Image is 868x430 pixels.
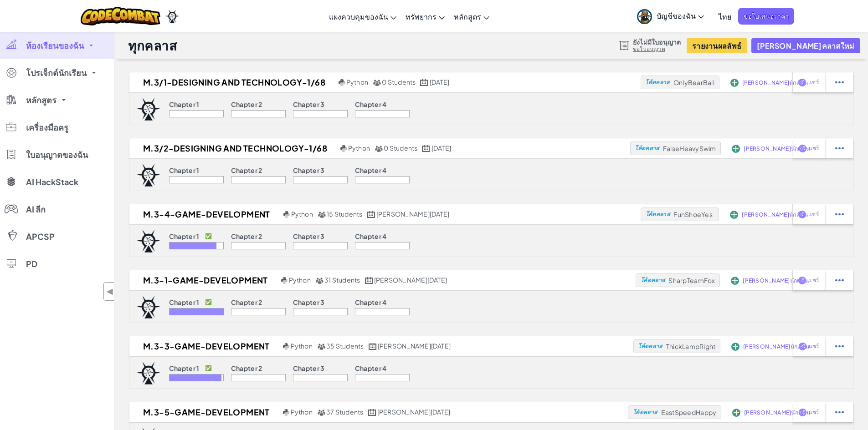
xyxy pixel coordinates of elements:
span: หลักสูตร [454,12,481,21]
img: python.png [283,409,290,416]
span: 31 Students [324,276,360,284]
a: M.3/1-Designing and Technology-1/68 Python 0 Students [DATE] [129,76,641,89]
img: logo [136,230,161,253]
p: Chapter 2 [231,167,262,174]
img: calendar.svg [365,277,373,284]
img: IconStudentEllipsis.svg [835,144,844,152]
span: ยังไม่มีใบอนุญาต [633,38,681,46]
img: IconStudentEllipsis.svg [835,276,844,284]
span: Python [289,276,311,284]
img: calendar.svg [420,79,428,86]
a: หลักสูตร [449,4,494,29]
img: python.png [283,211,290,218]
p: Chapter 3 [293,167,325,174]
span: EastSpeedHappy [661,408,717,416]
p: ✅ [205,298,212,306]
span: [DATE] [431,144,451,152]
a: M.3-3-Game-Development Python 35 Students [PERSON_NAME][DATE] [129,339,633,353]
a: M.3/2-Designing and Technology-1/68 Python 0 Students [DATE] [129,142,630,155]
img: IconAddStudents.svg [730,211,738,219]
span: Python [291,408,313,416]
img: logo [136,362,161,384]
a: ขอใบเสนอราคา [738,8,794,25]
img: python.png [281,277,288,284]
a: บัญชีของฉัน [632,2,709,30]
span: ThickLampRight [666,342,716,350]
img: IconStudentEllipsis.svg [835,78,844,86]
img: calendar.svg [369,343,377,350]
span: แชร์ [808,278,819,283]
img: calendar.svg [368,409,376,416]
img: MultipleUsers.png [315,277,324,284]
p: ✅ [205,364,212,372]
span: [PERSON_NAME][DATE] [377,408,450,416]
span: [PERSON_NAME]นักเรียน [743,278,809,283]
img: IconShare_Purple.svg [798,408,807,416]
span: [PERSON_NAME]นักเรียน [744,146,810,152]
img: Ozaria [165,10,180,23]
img: IconAddStudents.svg [731,343,740,351]
span: แชร์ [808,80,819,85]
img: IconStudentEllipsis.svg [835,210,844,218]
p: Chapter 3 [293,364,325,372]
span: FalseHeavySwim [663,144,716,152]
h1: ทุกคลาส [128,37,177,54]
img: MultipleUsers.png [317,409,325,416]
span: โค้ดคลาส [635,146,659,151]
a: M.3-1-Game-Development Python 31 Students [PERSON_NAME][DATE] [129,273,636,287]
button: [PERSON_NAME]คลาสใหม่ [751,38,860,53]
a: M.3-4-Game-Development Python 15 Students [PERSON_NAME][DATE] [129,207,641,221]
span: ห้องเรียนของฉัน [26,41,84,50]
h2: M.3-1-Game-Development [129,273,279,287]
span: 0 Students [384,144,417,152]
p: Chapter 4 [355,101,387,108]
span: 0 Students [382,78,416,86]
p: Chapter 2 [231,298,262,306]
span: [PERSON_NAME][DATE] [374,276,447,284]
img: CodeCombat logo [81,7,160,25]
img: MultipleUsers.png [375,145,383,152]
span: 37 Students [326,408,364,416]
img: IconShare_Purple.svg [798,210,806,218]
img: IconStudentEllipsis.svg [835,342,844,350]
span: [PERSON_NAME]นักเรียน [742,80,808,86]
h2: M.3/1-Designing and Technology-1/68 [129,76,336,89]
span: หลักสูตร [26,96,56,104]
p: Chapter 4 [355,298,387,306]
h2: M.3/2-Designing and Technology-1/68 [129,142,338,155]
span: โปรเจ็กต์นักเรียน [26,69,87,77]
img: IconShare_Purple.svg [798,276,806,284]
img: calendar.svg [422,145,430,152]
img: IconAddStudents.svg [732,409,740,417]
button: รายงานผลลัพธ์ [687,38,747,53]
img: avatar [637,9,652,24]
span: AI HackStack [26,178,78,186]
img: IconStudentEllipsis.svg [835,408,844,416]
p: Chapter 2 [231,101,262,108]
span: [PERSON_NAME]นักเรียน [742,212,808,218]
h2: M.3-5-Game-Development [129,405,281,419]
p: Chapter 1 [169,233,200,240]
p: Chapter 1 [169,364,200,372]
span: แชร์ [808,212,819,217]
span: SharpTeamFox [668,276,715,284]
span: โค้ดคลาส [638,344,662,349]
h2: M.3-4-Game-Development [129,207,281,221]
span: AI ลีก [26,205,46,213]
img: logo [136,296,161,319]
span: แชร์ [809,146,819,151]
p: Chapter 1 [169,167,200,174]
span: Python [346,78,368,86]
h2: M.3-3-Game-Development [129,339,281,353]
img: calendar.svg [367,211,375,218]
p: Chapter 1 [169,101,200,108]
span: [PERSON_NAME][DATE] [378,342,451,350]
img: IconShare_Purple.svg [798,342,807,350]
span: 35 Students [326,342,364,350]
span: [PERSON_NAME]นักเรียน [743,344,809,349]
a: M.3-5-Game-Development Python 37 Students [PERSON_NAME][DATE] [129,405,628,419]
p: Chapter 4 [355,167,387,174]
p: Chapter 3 [293,101,325,108]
